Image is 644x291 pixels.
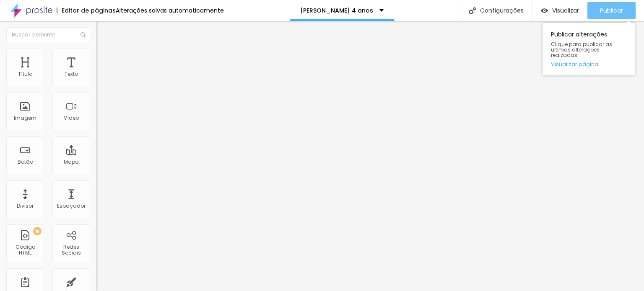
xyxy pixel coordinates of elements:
[300,8,373,13] p: [PERSON_NAME] 4 anos
[541,7,548,14] img: view-1.svg
[469,7,476,14] img: Icone
[65,71,78,77] div: Texto
[8,244,42,256] div: Código HTML
[6,27,90,42] input: Buscar elemento
[57,8,116,13] div: Editor de páginas
[57,203,86,209] div: Espaçador
[543,23,635,75] div: Publicar alterações
[551,62,626,67] a: Visualizar página
[551,41,626,58] span: Clique para publicar as ultimas alterações reaizadas
[80,32,86,37] img: Icone
[552,7,579,14] span: Visualizar
[64,115,79,121] div: Vídeo
[55,244,88,256] div: Redes Sociais
[18,71,32,77] div: Título
[18,159,33,165] div: Botão
[600,7,623,14] span: Publicar
[64,159,79,165] div: Mapa
[96,21,644,291] iframe: Editor
[17,203,34,209] div: Divisor
[532,2,587,19] button: Visualizar
[587,2,636,19] button: Publicar
[14,115,36,121] div: Imagem
[116,8,224,13] div: Alterações salvas automaticamente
